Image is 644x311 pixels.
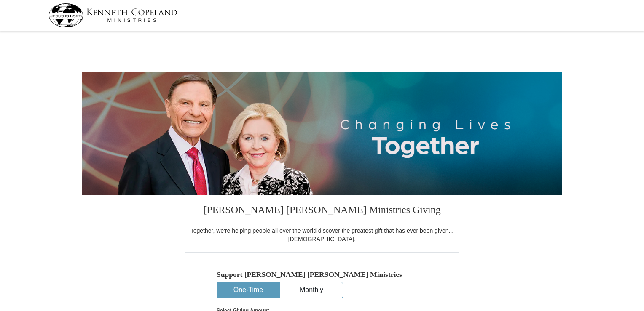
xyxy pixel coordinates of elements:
[185,226,459,243] div: Together, we're helping people all over the world discover the greatest gift that has ever been g...
[280,282,343,298] button: Monthly
[217,270,427,279] h5: Support [PERSON_NAME] [PERSON_NAME] Ministries
[185,195,459,226] h3: [PERSON_NAME] [PERSON_NAME] Ministries Giving
[48,3,177,27] img: kcm-header-logo.svg
[217,282,279,298] button: One-Time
